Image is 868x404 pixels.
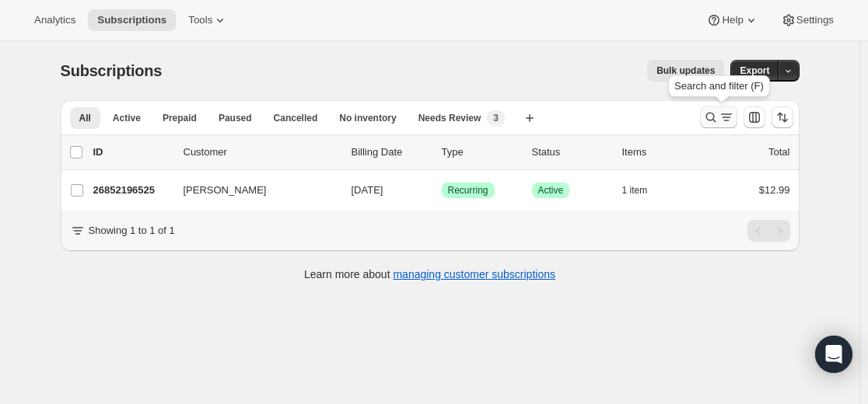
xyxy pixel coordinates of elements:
[97,14,166,26] span: Subscriptions
[88,9,176,31] button: Subscriptions
[219,112,252,124] span: Paused
[772,106,793,128] button: Sort the results
[418,112,481,124] span: Needs Review
[339,112,396,124] span: No inventory
[184,183,267,198] span: [PERSON_NAME]
[113,112,141,124] span: Active
[184,145,339,160] p: Customer
[730,60,779,82] button: Export
[34,14,75,26] span: Analytics
[747,220,790,242] nav: Pagination
[744,106,765,128] button: Customize table column order and visibility
[93,145,790,160] div: IDCustomerBilling DateTypeStatusItemsTotal
[174,178,330,203] button: [PERSON_NAME]
[532,145,610,160] p: Status
[772,9,843,31] button: Settings
[188,14,212,26] span: Tools
[768,145,789,160] p: Total
[93,179,790,201] div: 26852196525[PERSON_NAME][DATE]SuccessRecurringSuccessActive1 item$12.99
[79,112,91,124] span: All
[93,183,171,198] p: 26852196525
[179,9,237,31] button: Tools
[163,112,197,124] span: Prepaid
[622,145,700,160] div: Items
[352,145,429,160] p: Billing Date
[274,112,318,124] span: Cancelled
[352,184,383,196] span: [DATE]
[815,336,852,373] div: Open Intercom Messenger
[538,184,564,197] span: Active
[622,184,648,197] span: 1 item
[93,145,171,160] p: ID
[622,179,665,201] button: 1 item
[647,60,724,82] button: Bulk updates
[517,107,542,129] button: Create new view
[393,268,555,280] a: managing customer subscriptions
[89,223,175,239] p: Showing 1 to 1 of 1
[796,14,834,26] span: Settings
[697,9,768,31] button: Help
[722,14,743,26] span: Help
[740,64,769,77] span: Export
[448,184,488,197] span: Recurring
[61,62,163,79] span: Subscriptions
[493,112,499,124] span: 3
[25,9,85,31] button: Analytics
[304,266,555,282] p: Learn more about
[700,106,737,128] button: Search and filter results
[656,64,715,77] span: Bulk updates
[442,145,520,160] div: Type
[759,184,790,196] span: $12.99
